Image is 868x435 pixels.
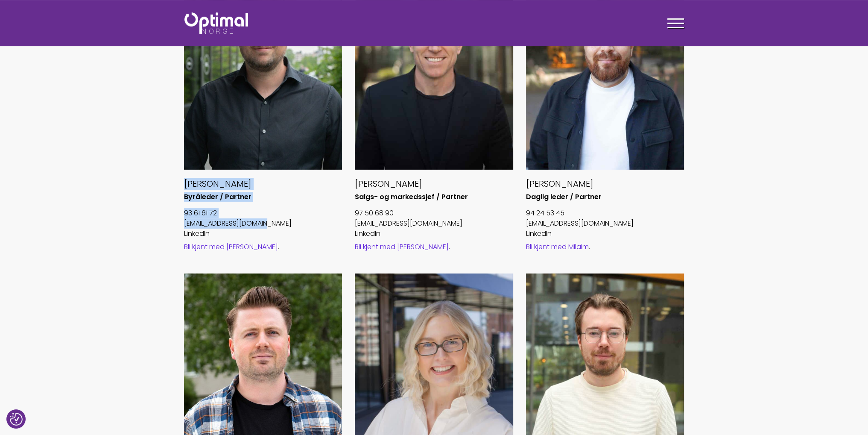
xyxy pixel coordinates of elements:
[184,242,342,252] div: .
[184,242,278,252] a: Bli kjent med [PERSON_NAME]
[355,229,380,238] a: LinkedIn
[184,12,248,34] img: Optimal Norge
[526,229,552,238] a: LinkedIn
[355,178,513,189] h5: [PERSON_NAME]
[526,193,684,202] h6: Daglig leder / Partner
[355,218,462,228] a: [EMAIL_ADDRESS][DOMAIN_NAME]
[184,218,292,228] a: [EMAIL_ADDRESS][DOMAIN_NAME]
[355,242,513,252] div: .
[184,193,342,202] h6: Byråleder / Partner
[355,242,449,252] a: Bli kjent med [PERSON_NAME]
[184,178,342,189] h5: [PERSON_NAME]
[526,178,684,189] h5: [PERSON_NAME]
[526,218,634,228] a: [EMAIL_ADDRESS][DOMAIN_NAME]
[10,413,23,426] button: Samtykkepreferanser
[526,242,684,252] div: .
[184,229,210,238] a: LinkedIn
[355,193,513,202] h6: Salgs- og markedssjef / Partner
[10,413,23,426] img: Revisit consent button
[526,242,589,252] a: Bli kjent med Milaim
